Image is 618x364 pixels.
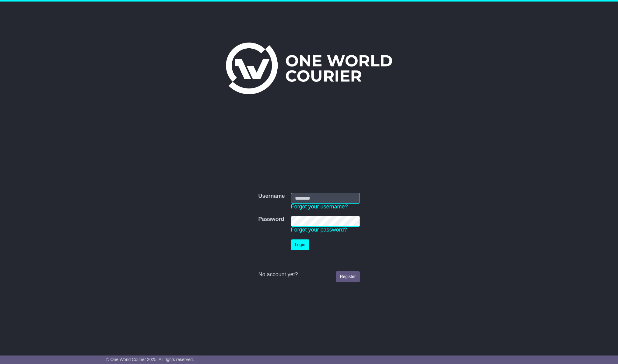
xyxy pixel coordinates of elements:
[258,193,285,200] label: Username
[258,216,284,223] label: Password
[291,204,348,210] a: Forgot your username?
[291,239,309,250] button: Login
[291,227,347,233] a: Forgot your password?
[336,271,360,282] a: Register
[258,271,360,278] div: No account yet?
[106,357,194,362] span: © One World Courier 2025. All rights reserved.
[226,43,392,94] img: One World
